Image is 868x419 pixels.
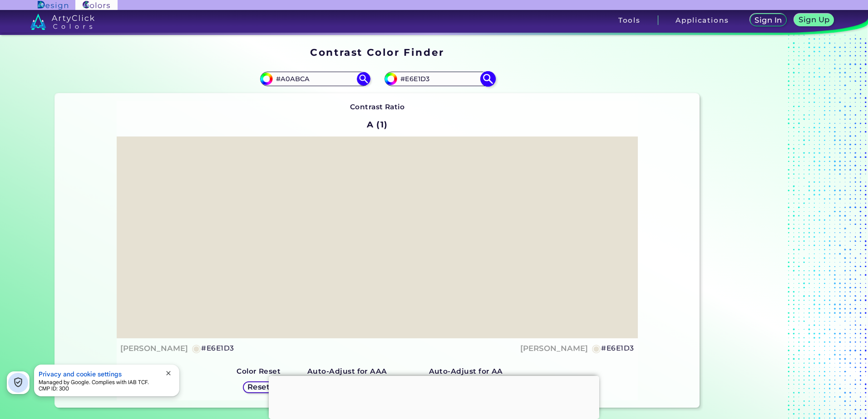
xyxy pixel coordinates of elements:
a: Sign In [752,15,785,26]
h2: A (1) [363,115,392,135]
h1: Title ✗ [356,231,398,245]
h5: Sign In [756,17,781,24]
a: Sign Up [796,15,832,26]
iframe: Advertisement [703,43,817,411]
h5: #E6E1D3 [601,342,634,354]
h1: Contrast Color Finder [310,45,444,59]
h5: ◉ [192,343,202,354]
img: icon search [480,71,496,87]
h5: Sign Up [800,16,828,23]
h4: Text ✗ [365,247,390,260]
input: type color 1.. [273,73,357,85]
iframe: Advertisement [269,376,599,417]
strong: Contrast Ratio [350,102,405,111]
img: icon search [357,72,370,86]
h4: [PERSON_NAME] [120,342,188,355]
h3: Applications [676,17,729,24]
strong: Auto-Adjust for AA [429,367,503,375]
strong: Auto-Adjust for AAA [307,367,387,375]
h5: #E6E1D3 [201,342,234,354]
strong: Color Reset [237,367,281,375]
h4: [PERSON_NAME] [520,342,588,355]
h3: Tools [618,17,641,24]
img: logo_artyclick_colors_white.svg [30,14,94,30]
h5: ◉ [592,343,602,354]
h5: Reset [248,384,269,390]
input: type color 2.. [397,73,482,85]
img: ArtyClick Design logo [38,1,68,10]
